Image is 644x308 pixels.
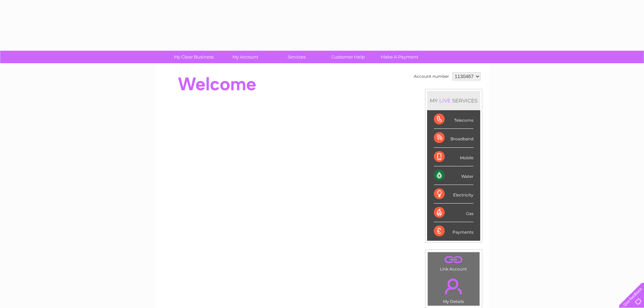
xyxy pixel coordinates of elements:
[434,110,473,129] div: Telecoms
[434,166,473,185] div: Water
[434,222,473,240] div: Payments
[412,71,451,82] td: Account number
[427,91,480,110] div: MY SERVICES
[320,51,376,63] a: Customer Help
[434,204,473,222] div: Gas
[434,185,473,204] div: Electricity
[438,97,452,104] div: LIVE
[217,51,273,63] a: My Account
[434,129,473,147] div: Broadband
[427,273,480,306] td: My Details
[372,51,427,63] a: Make A Payment
[269,51,325,63] a: Services
[427,252,480,273] td: Link Account
[166,51,222,63] a: My Clear Business
[429,254,478,266] a: .
[429,275,478,298] a: .
[434,148,473,166] div: Mobile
